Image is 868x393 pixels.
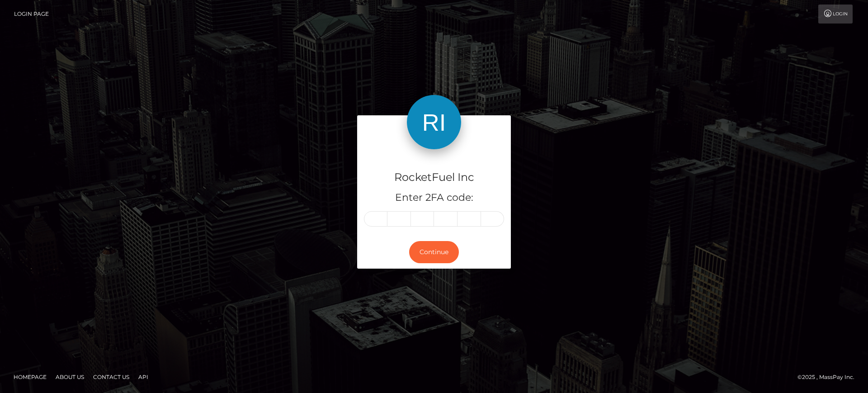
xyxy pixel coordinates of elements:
button: Continue [409,241,459,263]
a: About Us [52,370,88,384]
a: Contact Us [90,370,133,384]
img: RocketFuel Inc [407,95,461,149]
a: Login [818,5,853,24]
h5: Enter 2FA code: [364,191,504,205]
a: Homepage [10,370,50,384]
a: Login Page [14,5,49,24]
div: © 2025 , MassPay Inc. [797,372,861,382]
h4: RocketFuel Inc [364,170,504,185]
a: API [135,370,152,384]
